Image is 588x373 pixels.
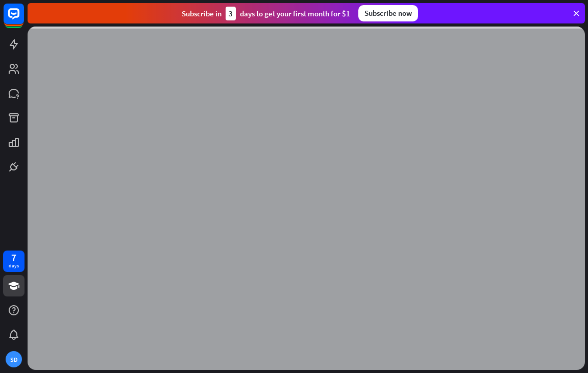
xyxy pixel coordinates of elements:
[11,253,16,262] div: 7
[226,7,236,20] div: 3
[182,7,350,20] div: Subscribe in days to get your first month for $1
[6,351,22,367] div: SD
[9,262,19,269] div: days
[3,251,24,272] a: 7 days
[358,5,418,21] div: Subscribe now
